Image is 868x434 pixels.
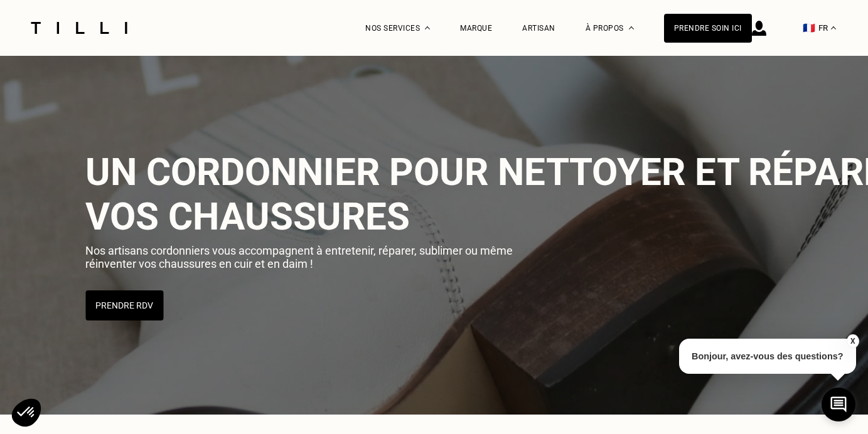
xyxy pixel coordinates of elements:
button: Prendre RDV [85,290,163,320]
a: Artisan [522,24,555,33]
a: Marque [460,24,492,33]
img: Menu déroulant à propos [629,26,634,29]
img: Logo du service de couturière Tilli [26,22,132,34]
img: Menu déroulant [425,26,430,29]
img: icône connexion [752,21,766,36]
p: Bonjour, avez-vous des questions? [679,339,856,374]
p: Nos artisans cordonniers vous accompagnent à entretenir, réparer, sublimer ou même réinventer vos... [85,244,550,270]
a: Prendre soin ici [664,14,752,43]
button: X [846,334,859,348]
span: 🇫🇷 [803,22,815,34]
img: menu déroulant [831,26,836,29]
